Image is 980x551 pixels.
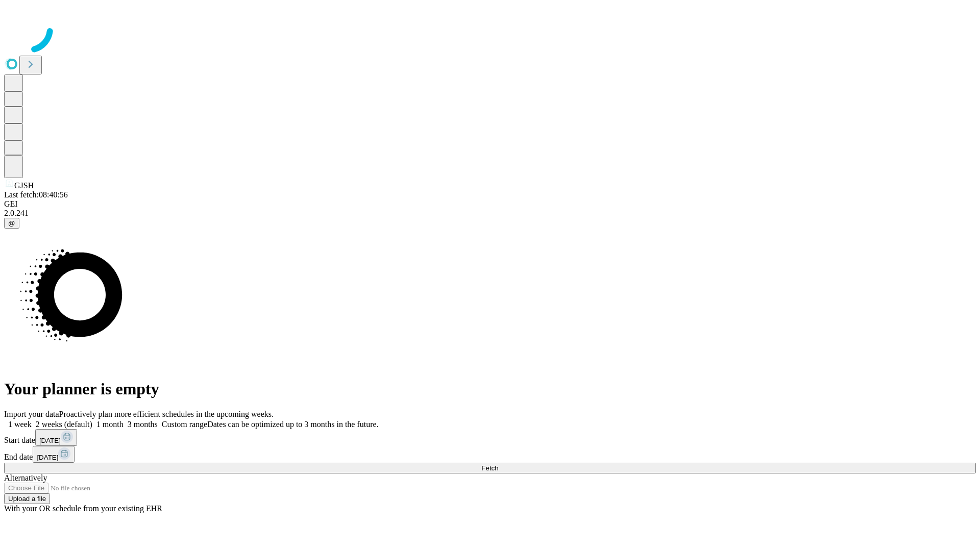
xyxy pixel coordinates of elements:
[35,429,77,446] button: [DATE]
[14,181,34,190] span: GJSH
[39,437,61,444] span: [DATE]
[37,454,58,461] span: [DATE]
[481,464,498,472] span: Fetch
[4,190,68,199] span: Last fetch: 08:40:56
[4,493,50,504] button: Upload a file
[4,410,59,418] span: Import your data
[4,199,976,209] div: GEI
[128,420,158,429] span: 3 months
[4,429,976,446] div: Start date
[4,380,976,398] h1: Your planner is empty
[96,420,124,429] span: 1 month
[8,219,15,227] span: @
[59,410,274,418] span: Proactively plan more efficient schedules in the upcoming weeks.
[33,446,75,463] button: [DATE]
[4,504,162,513] span: With your OR schedule from your existing EHR
[207,420,378,429] span: Dates can be optimized up to 3 months in the future.
[36,420,92,429] span: 2 weeks (default)
[4,463,976,473] button: Fetch
[8,420,32,429] span: 1 week
[4,209,976,218] div: 2.0.241
[4,473,47,482] span: Alternatively
[4,218,19,229] button: @
[4,446,976,463] div: End date
[162,420,207,429] span: Custom range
